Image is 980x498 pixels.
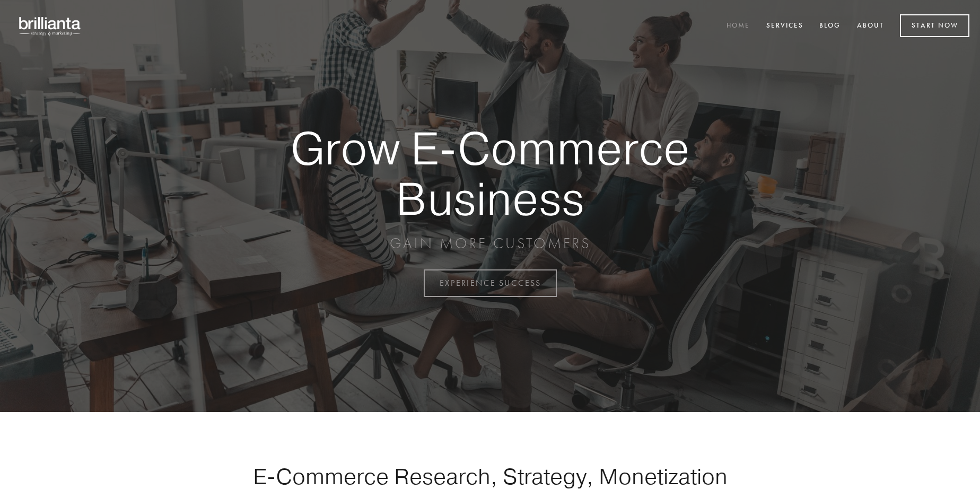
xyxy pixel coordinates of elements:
img: brillianta - research, strategy, marketing [11,11,90,41]
a: About [850,18,891,35]
a: Blog [812,18,847,35]
h1: E-Commerce Research, Strategy, Monetization [220,463,760,490]
strong: Grow E-Commerce Business [253,123,727,223]
a: Services [759,18,810,35]
a: Home [720,18,757,35]
a: Start Now [900,14,969,37]
p: GAIN MORE CUSTOMERS [253,234,727,253]
a: EXPERIENCE SUCCESS [424,269,557,297]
